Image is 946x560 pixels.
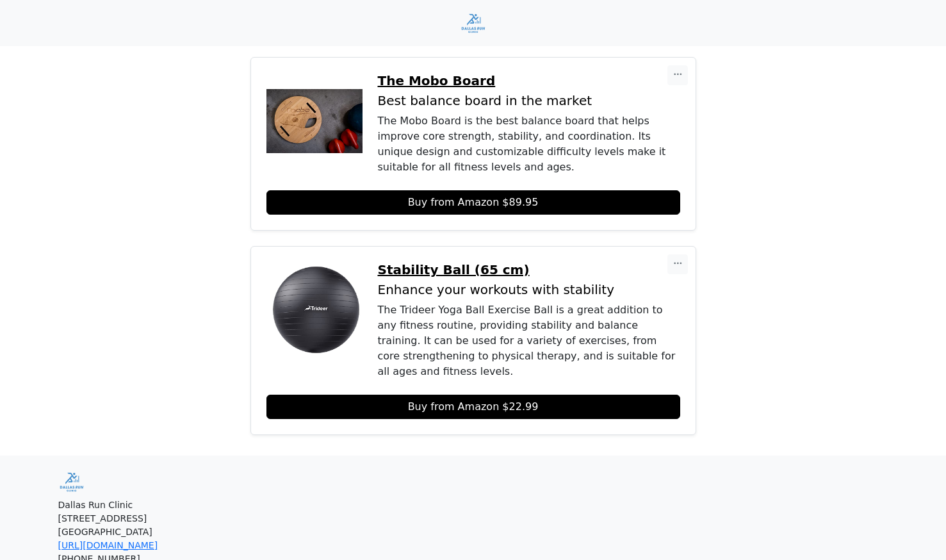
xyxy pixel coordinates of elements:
div: The Trideer Yoga Ball Exercise Ball is a great addition to any fitness routine, providing stabili... [378,302,680,379]
a: The Mobo Board [378,73,680,88]
img: The Mobo Board [266,73,363,169]
p: Enhance your workouts with stability [378,283,680,297]
img: Dallas Run Clinic [58,471,85,493]
img: Dallas Run Clinic [460,12,487,35]
a: [URL][DOMAIN_NAME] [58,540,158,550]
p: Best balance board in the market [378,94,680,108]
a: Buy from Amazon $22.99 [266,395,680,419]
div: The Mobo Board is the best balance board that helps improve core strength, stability, and coordin... [378,113,680,175]
img: Stability Ball (65 cm) [266,262,363,358]
a: Stability Ball (65 cm) [378,262,680,277]
a: Buy from Amazon $89.95 [266,190,680,215]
